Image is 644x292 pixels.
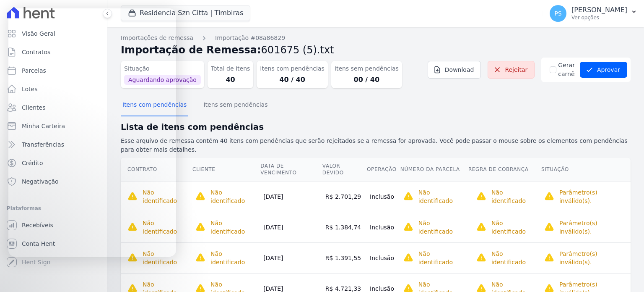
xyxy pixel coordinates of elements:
td: R$ 2.701,29 [322,181,366,212]
td: [DATE] [260,212,322,242]
th: Regra de Cobrança [468,158,541,182]
button: Aprovar [580,62,627,78]
a: Parcelas [3,62,104,79]
p: Parâmetro(s) inválido(s). [559,250,627,266]
p: [PERSON_NAME] [571,6,627,14]
td: [DATE] [260,242,322,273]
iframe: Intercom live chat [8,263,29,284]
p: Não identificado [418,250,465,266]
a: Crédito [3,155,104,171]
h2: Importação de Remessa: [121,42,631,58]
a: Visão Geral [3,25,104,42]
td: Inclusão [366,181,400,212]
td: Inclusão [366,212,400,242]
a: Conta Hent [3,235,104,252]
p: Não identificado [143,250,189,266]
dt: Itens com pendências [260,64,324,73]
p: Parâmetro(s) inválido(s). [559,219,627,236]
th: Data de Vencimento [260,158,322,182]
button: PS [PERSON_NAME] Ver opções [543,2,644,25]
a: Contratos [3,44,104,61]
a: Importação #08a86829 [215,34,285,42]
td: [DATE] [260,181,322,212]
p: Não identificado [491,188,538,205]
iframe: Intercom live chat [8,8,176,257]
p: Não identificado [491,250,538,266]
dt: Itens sem pendências [335,64,399,73]
p: Não identificado [418,219,465,236]
label: Gerar carnê [558,61,575,79]
td: Inclusão [366,242,400,273]
p: Ver opções [571,14,627,21]
nav: Breadcrumb [121,34,631,42]
p: Parâmetro(s) inválido(s). [559,188,627,205]
dd: 00 / 40 [335,75,399,85]
p: Esse arquivo de remessa contém 40 itens com pendências que serão rejeitados se a remessa for apro... [121,137,631,154]
p: Não identificado [418,188,465,205]
th: Situação [541,158,631,182]
th: Cliente [192,158,260,182]
a: Recebíveis [3,217,104,234]
p: Não identificado [210,188,257,205]
th: Valor devido [322,158,366,182]
p: Não identificado [210,219,257,236]
a: Negativação [3,173,104,190]
a: Minha Carteira [3,118,104,134]
h2: Lista de itens com pendências [121,121,631,133]
a: Lotes [3,81,104,97]
td: R$ 1.391,55 [322,242,366,273]
button: Residencia Szn Citta | Timbiras [121,5,250,21]
dd: 40 [211,75,250,85]
a: Rejeitar [488,61,535,79]
a: Clientes [3,99,104,116]
p: Não identificado [491,219,538,236]
button: Itens sem pendências [202,95,269,116]
a: Transferências [3,136,104,153]
dt: Total de Itens [211,64,250,73]
p: Não identificado [210,250,257,266]
th: Número da Parcela [400,158,468,182]
a: Download [428,61,481,79]
th: Operação [366,158,400,182]
div: Plataformas [7,203,100,213]
span: PS [554,11,561,16]
td: R$ 1.384,74 [322,212,366,242]
span: 601675 (5).txt [261,44,334,56]
dd: 40 / 40 [260,75,324,85]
